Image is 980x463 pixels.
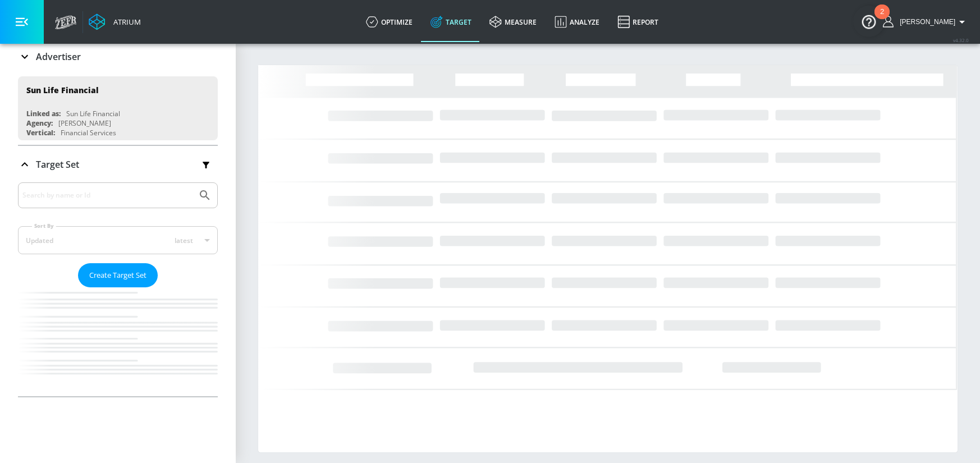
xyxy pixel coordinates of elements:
[18,146,218,183] div: Target Set
[26,85,99,95] div: Sun Life Financial
[18,287,218,396] nav: list of Target Set
[78,263,158,287] button: Create Target Set
[36,158,79,171] p: Target Set
[422,2,480,42] a: Target
[26,109,61,118] div: Linked as:
[18,76,218,140] div: Sun Life FinancialLinked as:Sun Life FinancialAgency:[PERSON_NAME]Vertical:Financial Services
[32,222,56,230] label: Sort By
[18,41,218,72] div: Advertiser
[895,18,955,26] span: login as: amanda.cermak@zefr.com
[480,2,546,42] a: measure
[880,12,884,26] div: 2
[89,13,141,30] a: Atrium
[22,188,193,203] input: Search by name or Id
[58,118,111,128] div: [PERSON_NAME]
[883,15,969,29] button: [PERSON_NAME]
[109,17,141,27] div: Atrium
[357,2,422,42] a: optimize
[26,236,53,245] div: Updated
[26,118,53,128] div: Agency:
[36,51,81,63] p: Advertiser
[853,6,885,37] button: Open Resource Center, 2 new notifications
[608,2,667,42] a: Report
[953,37,969,43] span: v 4.32.0
[546,2,608,42] a: Analyze
[89,269,146,282] span: Create Target Set
[175,236,193,245] span: latest
[66,109,120,118] div: Sun Life Financial
[18,182,218,396] div: Target Set
[61,128,116,137] div: Financial Services
[26,128,55,137] div: Vertical:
